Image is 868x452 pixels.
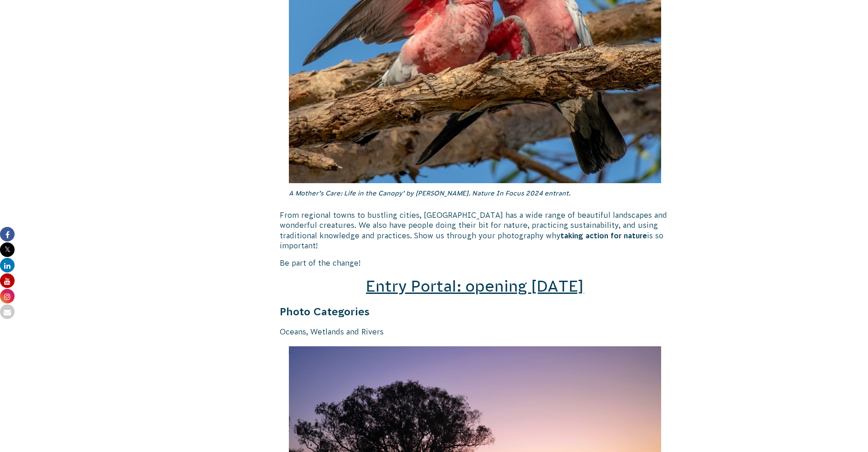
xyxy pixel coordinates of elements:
[280,306,370,318] strong: Photo Categories
[280,258,671,268] p: Be part of the change!
[280,210,671,251] p: From regional towns to bustling cities, [GEOGRAPHIC_DATA] has a wide range of beautiful landscape...
[366,277,584,295] a: Entry Portal: opening [DATE]
[560,231,647,240] strong: taking action for nature
[280,327,671,337] p: Oceans, Wetlands and Rivers
[289,190,570,197] em: A Mother’s Care: Life in the Canopy’ by [PERSON_NAME]. Nature In Focus 2024 entrant.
